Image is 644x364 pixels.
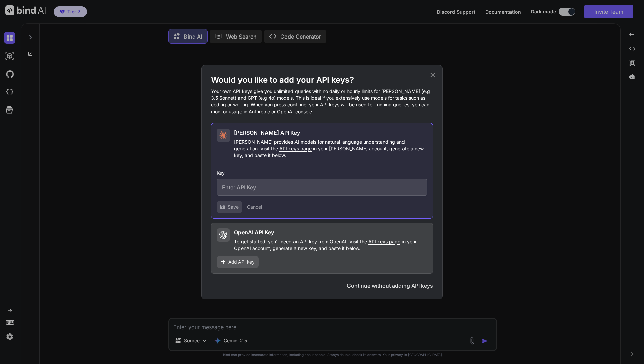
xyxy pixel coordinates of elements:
[234,139,427,159] p: [PERSON_NAME] provides AI models for natural language understanding and generation. Visit the in ...
[217,201,242,213] button: Save
[217,170,427,176] h3: Key
[234,129,300,137] h2: [PERSON_NAME] API Key
[211,88,433,115] p: Your own API keys give you unlimited queries with no daily or hourly limits for [PERSON_NAME] (e....
[217,179,427,196] input: Enter API Key
[211,75,433,85] h1: Would you like to add your API keys?
[228,204,239,210] span: Save
[247,204,262,210] button: Cancel
[234,228,274,236] h2: OpenAI API Key
[368,239,400,244] span: API keys page
[279,146,312,151] span: API keys page
[234,238,427,252] p: To get started, you'll need an API key from OpenAI. Visit the in your OpenAI account, generate a ...
[347,282,433,290] button: Continue without adding API keys
[228,259,255,265] span: Add API key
